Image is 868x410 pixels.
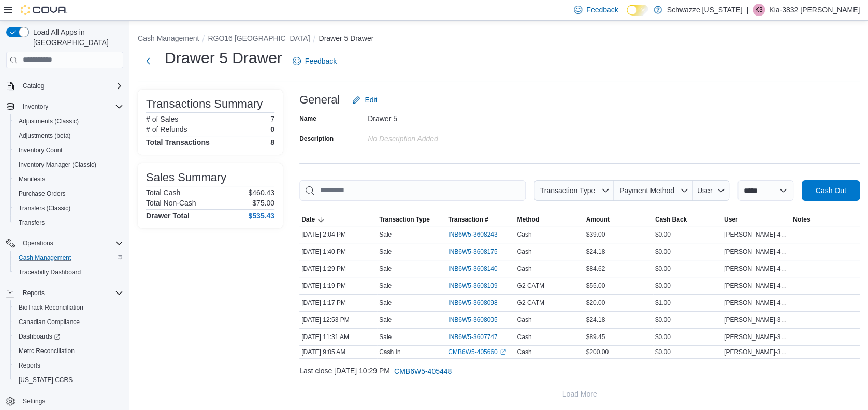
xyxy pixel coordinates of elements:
[348,90,381,110] button: Edit
[586,316,605,324] span: $24.18
[15,252,123,264] span: Cash Management
[586,348,608,356] span: $200.00
[146,138,210,147] h4: Total Transactions
[619,186,674,195] span: Payment Method
[586,215,609,224] span: Amount
[2,393,127,408] button: Settings
[379,230,392,239] p: Sale
[248,212,274,220] h4: $535.43
[299,262,377,275] div: [DATE] 1:29 PM
[138,51,158,71] button: Next
[448,228,508,241] button: INB6W5-3608243
[146,212,190,220] h4: Drawer Total
[15,330,123,343] span: Dashboards
[802,180,860,201] button: Cash Out
[15,359,45,372] a: Reports
[724,247,789,256] span: [PERSON_NAME]-4037 Golden
[19,160,96,169] span: Inventory Manager (Classic)
[448,348,505,356] a: CMB6W5-405660External link
[15,266,85,279] a: Traceabilty Dashboard
[368,110,507,123] div: Drawer 5
[270,125,274,134] p: 0
[448,265,497,273] span: INB6W5-3608140
[586,333,605,341] span: $89.45
[722,213,791,226] button: User
[19,332,60,341] span: Dashboards
[19,287,49,299] button: Reports
[15,301,123,314] span: BioTrack Reconciliation
[448,297,508,309] button: INB6W5-3608098
[2,286,127,300] button: Reports
[19,394,123,407] span: Settings
[208,34,310,42] button: RGO16 [GEOGRAPHIC_DATA]
[10,186,127,201] button: Purchase Orders
[724,265,789,273] span: [PERSON_NAME]-4037 Golden
[15,316,123,328] span: Canadian Compliance
[299,94,340,106] h3: General
[15,374,123,386] span: Washington CCRS
[815,185,846,196] span: Cash Out
[2,236,127,251] button: Operations
[15,129,75,142] a: Adjustments (beta)
[653,262,722,275] div: $0.00
[10,215,127,230] button: Transfers
[15,216,49,229] a: Transfers
[653,331,722,343] div: $0.00
[724,333,789,341] span: [PERSON_NAME]-3186 [PERSON_NAME]
[138,34,199,42] button: Cash Management
[586,230,605,239] span: $39.00
[793,215,810,224] span: Notes
[15,330,64,343] a: Dashboards
[448,215,488,224] span: Transaction #
[653,228,722,241] div: $0.00
[10,300,127,315] button: BioTrack Reconciliation
[146,171,226,184] h3: Sales Summary
[653,213,722,226] button: Cash Back
[15,202,75,214] a: Transfers (Classic)
[19,175,45,183] span: Manifests
[653,314,722,326] div: $0.00
[10,344,127,358] button: Metrc Reconciliation
[517,333,531,341] span: Cash
[10,114,127,128] button: Adjustments (Classic)
[146,115,178,123] h6: # of Sales
[19,117,79,125] span: Adjustments (Classic)
[379,265,392,273] p: Sale
[10,265,127,280] button: Traceabilty Dashboard
[19,254,71,262] span: Cash Management
[10,315,127,329] button: Canadian Compliance
[19,189,66,198] span: Purchase Orders
[299,361,860,382] div: Last close [DATE] 10:29 PM
[19,237,123,250] span: Operations
[299,280,377,292] div: [DATE] 1:19 PM
[305,56,337,66] span: Feedback
[248,188,274,197] p: $460.43
[448,299,497,307] span: INB6W5-3608098
[517,299,544,307] span: G2 CATM
[769,4,860,16] p: Kia-3832 [PERSON_NAME]
[448,282,497,290] span: INB6W5-3608109
[15,115,83,127] a: Adjustments (Classic)
[19,361,40,370] span: Reports
[15,173,49,185] a: Manifests
[15,158,100,171] a: Inventory Manager (Classic)
[146,199,196,207] h6: Total Non-Cash
[2,99,127,114] button: Inventory
[19,237,57,250] button: Operations
[724,348,789,356] span: [PERSON_NAME]-3186 [PERSON_NAME]
[270,115,274,123] p: 7
[19,318,80,326] span: Canadian Compliance
[724,299,789,307] span: [PERSON_NAME]-4037 Golden
[299,297,377,309] div: [DATE] 1:17 PM
[138,33,860,46] nav: An example of EuiBreadcrumbs
[653,297,722,309] div: $1.00
[15,115,123,127] span: Adjustments (Classic)
[15,301,88,314] a: BioTrack Reconciliation
[584,213,653,226] button: Amount
[15,252,75,264] a: Cash Management
[252,199,274,207] p: $75.00
[15,187,70,200] a: Purchase Orders
[534,180,614,201] button: Transaction Type
[23,82,44,90] span: Catalog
